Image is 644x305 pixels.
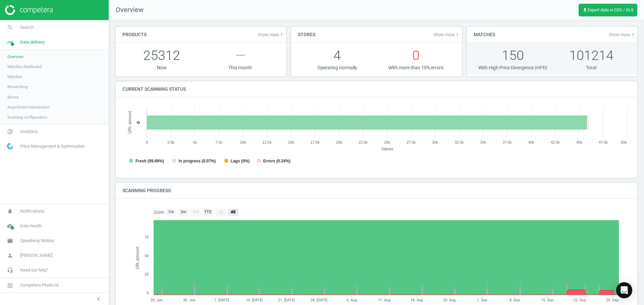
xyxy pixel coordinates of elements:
text: 50k [621,140,627,144]
text: 30k [432,140,438,144]
span: Matches dashboard [7,64,42,69]
text: 0 [136,121,141,124]
tspan: 15. Sep [541,298,553,302]
span: Matches [7,74,22,79]
text: 22.5k [359,140,368,144]
button: get_appExport data in CSV / XLS [579,4,637,16]
span: Data health [20,223,42,229]
tspan: 7. [DATE] [214,298,229,302]
h4: Products [116,27,153,43]
text: 10k [240,140,246,144]
span: Speedway Motors [20,238,54,244]
p: 25312 [122,46,201,65]
text: 50 [145,254,149,258]
span: Export data in CSV / XLS [582,7,634,13]
span: Rematching [7,84,28,89]
i: headset_mic [4,264,16,277]
tspan: Lags (0%) [231,159,250,163]
text: 47.5k [599,140,608,144]
text: 6m [193,210,199,214]
tspan: 11. Aug [378,298,390,302]
span: Need our help? [20,267,48,273]
text: YTD [204,210,212,214]
tspan: 4. Aug [346,298,357,302]
span: Notifications [20,208,44,214]
i: search [4,21,16,34]
span: Scanning configuration [7,115,47,120]
text: 1m [168,210,174,214]
p: Total [552,65,631,71]
i: timeline [4,36,16,49]
text: Zoom [154,210,164,215]
span: — [235,48,246,63]
text: 32.5k [454,140,464,144]
span: Competera Products [20,282,59,288]
tspan: 8. Sep [509,298,520,302]
p: 0 [377,46,455,65]
div: Open Intercom Messenger [616,282,632,298]
text: All [230,210,235,214]
span: Search [20,24,34,30]
tspan: 21. [DATE] [278,298,295,302]
p: With High Price Divergence (HPD) [474,65,552,71]
text: 25k [384,140,390,144]
text: 42.5k [551,140,560,144]
tspan: 14. [DATE] [246,298,263,302]
i: work [4,234,16,247]
text: 3m [180,210,186,214]
tspan: 29. Sep [606,298,619,302]
tspan: 25. Aug [443,298,455,302]
h4: Scanning progress [116,183,177,199]
p: This month [201,65,279,71]
span: Overview [109,5,144,15]
img: ajHJNr6hYgQAAAAASUVORK5CYII= [5,5,53,15]
a: Show morekeyboard_arrow_right [258,32,284,37]
tspan: 18. Aug [411,298,423,302]
span: Overview [7,54,23,59]
text: 25 [145,272,149,277]
text: 20k [336,140,342,144]
text: 0 [147,291,149,295]
tspan: URL amount [135,246,140,269]
tspan: Fresh (99.69%) [136,159,164,163]
p: With more than 10% errors [377,65,455,71]
span: Stores [7,94,19,100]
p: Operating normally [298,65,376,71]
tspan: 22. Sep [574,298,586,302]
tspan: Values [381,147,393,151]
text: 15k [288,140,294,144]
i: cloud_done [4,220,16,232]
p: 101214 [552,46,631,65]
button: chevron_left [90,295,107,303]
tspan: Errors (0.24%) [263,159,290,163]
p: 4 [298,46,376,65]
span: Price Management & Optimization [20,143,85,149]
i: keyboard_arrow_right [455,32,460,37]
text: 45k [576,140,582,144]
tspan: In progress (0.07%) [178,159,216,163]
text: 0 [146,140,148,144]
h4: Current scanning status [116,81,193,97]
span: Analytics [20,129,38,135]
text: 35k [480,140,486,144]
text: 27.5k [407,140,416,144]
span: Data delivery [20,39,45,45]
i: get_app [582,7,588,13]
h4: Stores [291,27,322,43]
tspan: URL amount [127,111,132,134]
text: 12.5k [263,140,272,144]
p: 150 [474,46,552,65]
text: 37.5k [503,140,512,144]
a: Show morekeyboard_arrow_right [433,32,460,37]
span: Show more [433,32,460,37]
p: Now [122,65,201,71]
h4: Matches [467,27,502,43]
tspan: 30. Jun [183,298,195,302]
a: Show morekeyboard_arrow_right [609,32,636,37]
text: 7.5k [215,140,222,144]
span: Assortment intersection [7,104,49,110]
text: 17.5k [311,140,320,144]
i: notifications [4,205,16,218]
span: Show more [258,32,284,37]
span: [PERSON_NAME] [20,252,52,258]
